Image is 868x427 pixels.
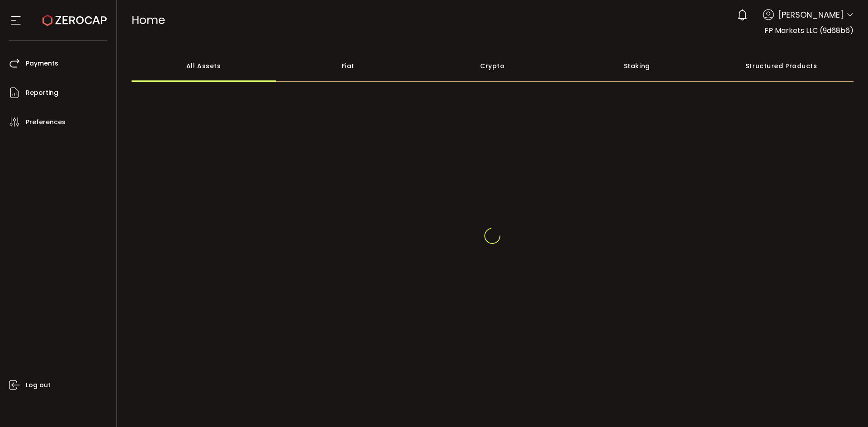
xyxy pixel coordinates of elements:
[26,379,51,392] span: Log out
[26,86,58,99] span: Reporting
[764,25,854,36] span: FP Markets LLC (9d68b6)
[276,50,420,82] div: Fiat
[709,50,854,82] div: Structured Products
[420,50,565,82] div: Crypto
[26,116,66,129] span: Preferences
[26,57,58,70] span: Payments
[132,50,276,82] div: All Assets
[565,50,709,82] div: Staking
[778,9,844,21] span: [PERSON_NAME]
[132,12,165,28] span: Home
